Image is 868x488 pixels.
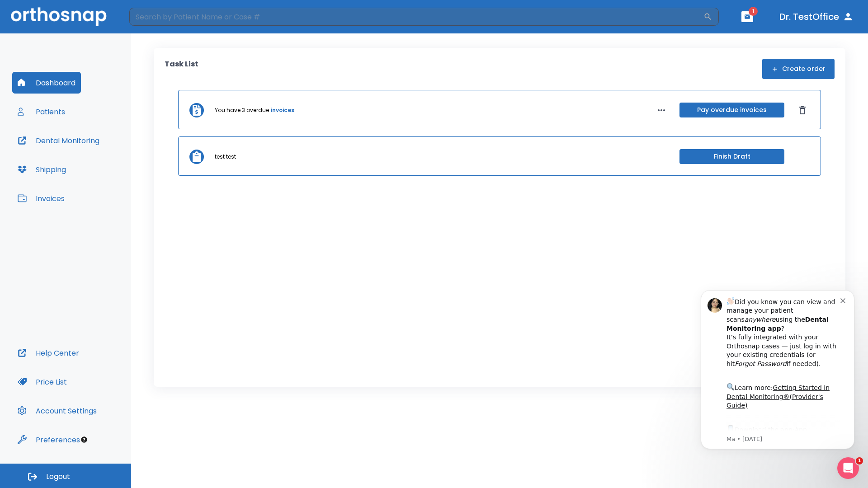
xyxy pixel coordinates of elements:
[80,436,88,444] div: Tooltip anchor
[679,103,784,117] button: Pay overdue invoices
[749,7,758,16] span: 1
[12,400,102,422] button: Account Settings
[795,103,810,117] button: Dismiss
[215,153,236,161] p: test test
[12,159,71,180] button: Shipping
[12,72,81,94] button: Dashboard
[165,59,198,79] p: Task List
[271,106,294,114] a: invoices
[12,101,71,122] button: Patients
[12,188,70,209] button: Invoices
[129,8,703,26] input: Search by Patient Name or Case #
[687,279,868,483] iframe: Intercom notifications message
[679,149,784,164] button: Finish Draft
[12,429,85,450] button: Preferences
[12,371,72,393] button: Price List
[837,457,859,479] iframe: Intercom live chat
[856,457,863,465] span: 1
[12,130,105,151] button: Dental Monitoring
[776,9,857,25] button: Dr. TestOffice
[46,472,70,482] span: Logout
[11,7,107,26] img: Orthosnap
[762,59,835,79] button: Create order
[12,342,85,364] button: Help Center
[215,106,269,114] p: You have 3 overdue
